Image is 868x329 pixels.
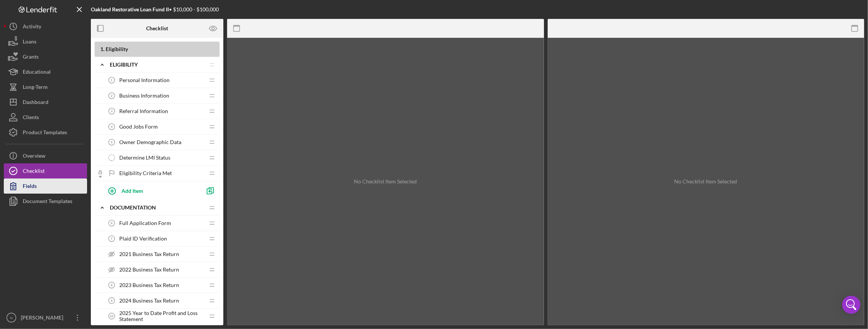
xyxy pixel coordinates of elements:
[119,267,179,273] span: 2022 Business Tax Return
[119,220,171,226] span: Full Application Form
[675,178,737,185] div: No Checklist Item Selected
[91,6,169,12] b: Oakland Restorative Loan Fund II
[23,64,51,81] div: Educational
[119,310,204,322] span: 2025 Year to Date Profit and Loss Statement
[119,77,170,83] span: Personal Information
[4,310,87,325] button: N[PERSON_NAME]
[119,108,168,114] span: Referral Information
[4,95,87,110] button: Dashboard
[23,79,48,96] div: Long-Term
[111,94,113,98] tspan: 2
[23,19,41,36] div: Activity
[110,205,204,211] div: Documentation
[119,139,181,145] span: Owner Demographic Data
[4,19,87,34] button: Activity
[106,46,128,52] span: Eligibility
[111,283,113,287] tspan: 8
[119,124,158,130] span: Good Jobs Form
[91,6,219,12] div: • $10,000 - $100,000
[4,49,87,64] button: Grants
[23,110,39,127] div: Clients
[111,125,113,129] tspan: 4
[19,310,68,327] div: [PERSON_NAME]
[111,221,113,225] tspan: 6
[110,62,204,68] div: Eligibility
[4,79,87,95] button: Long-Term
[146,25,168,31] b: Checklist
[4,163,87,178] button: Checklist
[4,64,87,79] button: Educational
[23,163,45,180] div: Checklist
[119,251,179,257] span: 2021 Business Tax Return
[119,155,170,161] span: Determine LMI Status
[119,93,169,99] span: Business Information
[111,109,113,113] tspan: 3
[111,299,113,303] tspan: 9
[4,148,87,163] button: Overview
[4,110,87,125] button: Clients
[4,125,87,140] button: Product Templates
[111,140,113,144] tspan: 5
[119,170,172,176] span: Eligibility Criteria Met
[4,194,87,209] button: Document Templates
[111,78,113,82] tspan: 1
[23,34,36,51] div: Loans
[119,298,179,304] span: 2024 Business Tax Return
[119,282,179,288] span: 2023 Business Tax Return
[110,314,114,318] tspan: 10
[23,49,39,66] div: Grants
[10,316,13,320] text: N
[354,178,417,185] div: No Checklist Item Selected
[4,34,87,49] button: Loans
[111,237,113,241] tspan: 7
[23,125,67,142] div: Product Templates
[102,183,201,198] button: Add Item
[842,296,860,314] div: Open Intercom Messenger
[23,148,45,165] div: Overview
[23,194,72,211] div: Document Templates
[119,236,167,242] span: Plaid ID Verification
[23,178,37,196] div: Fields
[122,183,143,198] div: Add Item
[23,95,48,112] div: Dashboard
[100,46,104,52] span: 1 .
[4,178,87,194] button: Fields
